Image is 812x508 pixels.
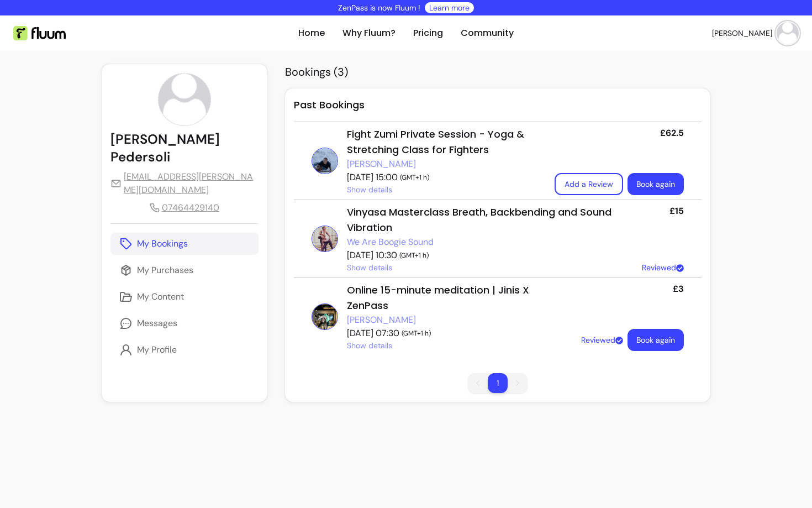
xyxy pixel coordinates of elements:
p: Reviewed [581,334,623,345]
span: Show details [347,262,392,273]
p: My Profile [137,343,177,357]
a: [PERSON_NAME] [347,158,416,171]
a: My Purchases [110,259,259,281]
a: My Bookings [110,233,259,255]
a: Community [461,27,514,40]
p: My Purchases [137,264,193,277]
nav: pagination navigation [462,368,533,399]
img: Fluum Logo [13,26,66,40]
img: avatar [777,22,799,44]
span: ( GMT+1 h ) [399,251,429,260]
a: [PERSON_NAME] [347,313,416,327]
h2: Bookings ( 3 ) [285,64,711,80]
a: Why Fluum? [342,27,396,40]
p: Reviewed [642,262,684,273]
div: Vinyasa Masterclass Breath, Backbending and Sound Vibration [347,205,634,235]
a: Book again [628,329,684,351]
p: My Bookings [137,237,188,250]
span: [PERSON_NAME] [712,28,772,39]
p: [DATE] 07:30 [347,327,573,340]
div: Online 15-minute meditation | Jinis X ZenPass [347,282,573,313]
a: Pricing [413,27,443,40]
p: [PERSON_NAME] Pedersoli [110,130,259,166]
span: Show details [347,184,392,195]
p: £15 [669,205,684,218]
button: Add a Review [555,173,623,195]
a: Home [298,27,325,40]
p: ZenPass is now Fluum ! [338,2,420,13]
p: £3 [673,282,684,296]
p: My Content [137,290,184,303]
img: Picture of We Are Boogie Sound [312,226,338,252]
a: Learn more [429,2,470,13]
a: My Content [110,286,259,308]
h2: Past Bookings [294,97,702,122]
p: Messages [137,317,177,330]
a: 07464429140 [150,201,219,214]
p: [DATE] 10:30 [347,249,634,262]
div: Fight Zumi Private Session - Yoga & Stretching Class for Fighters [347,127,546,158]
button: avatar[PERSON_NAME] [712,22,799,44]
img: avatar [159,74,210,125]
p: [DATE] 15:00 [347,171,546,184]
span: Show details [347,340,392,351]
span: Click to open Provider profile [347,313,416,327]
span: Click to open Provider profile [347,235,434,249]
a: Messages [110,312,259,334]
p: £62.5 [660,127,684,140]
li: pagination item 1 active [488,373,508,393]
a: [EMAIL_ADDRESS][PERSON_NAME][DOMAIN_NAME] [110,170,259,197]
img: Picture of Jinis Lai [312,303,338,330]
a: Book again [628,173,684,195]
a: We Are Boogie Sound [347,235,434,249]
span: ( GMT+1 h ) [400,173,429,182]
img: Picture of Aleksandar Isailovic [312,148,338,174]
span: ( GMT+1 h ) [402,329,431,338]
span: Click to open Provider profile [347,158,416,171]
a: My Profile [110,339,259,361]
